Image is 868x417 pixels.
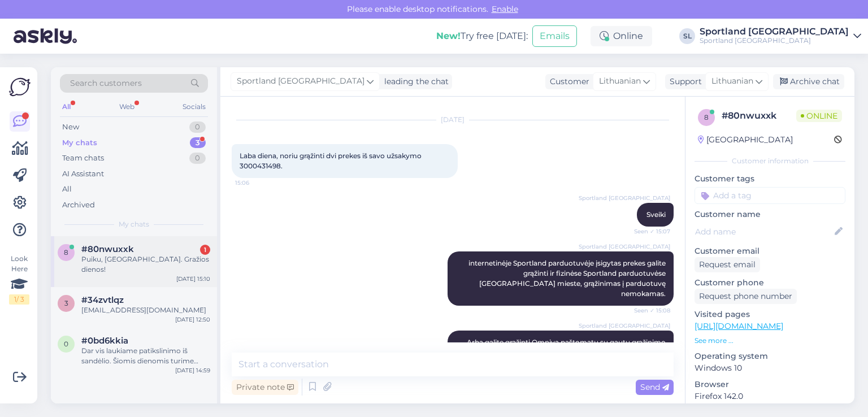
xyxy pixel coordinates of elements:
[695,362,845,374] p: Windows 10
[695,257,760,272] div: Request email
[579,322,670,330] span: Sportland [GEOGRAPHIC_DATA]
[240,151,423,170] span: Laba diena, noriu grąžinti dvi prekes iš savo užsakymo 3000431498.
[700,27,861,45] a: Sportland [GEOGRAPHIC_DATA]Sportland [GEOGRAPHIC_DATA]
[175,315,210,324] div: [DATE] 12:50
[176,275,210,283] div: [DATE] 15:10
[700,27,849,36] div: Sportland [GEOGRAPHIC_DATA]
[704,113,709,121] span: 8
[81,305,210,315] div: [EMAIL_ADDRESS][DOMAIN_NAME]
[695,321,783,331] a: [URL][DOMAIN_NAME]
[532,25,577,47] button: Emails
[62,153,104,164] div: Team chats
[695,156,845,166] div: Customer information
[591,26,652,46] div: Online
[695,187,845,204] input: Add a tag
[180,99,208,114] div: Socials
[545,76,589,88] div: Customer
[117,99,137,114] div: Web
[436,31,461,41] b: New!
[695,277,845,289] p: Customer phone
[695,350,845,362] p: Operating system
[81,295,124,305] span: #34zvtlqz
[200,245,210,255] div: 1
[695,225,832,238] input: Add name
[232,380,298,395] div: Private note
[175,366,210,375] div: [DATE] 14:59
[579,194,670,202] span: Sportland [GEOGRAPHIC_DATA]
[380,76,449,88] div: leading the chat
[64,340,68,348] span: 0
[9,294,29,305] div: 1 / 3
[488,4,522,14] span: Enable
[628,306,670,315] span: Seen ✓ 15:08
[9,254,29,305] div: Look Here
[70,77,142,89] span: Search customers
[62,199,95,211] div: Archived
[722,109,796,123] div: # 80nwuxxk
[796,110,842,122] span: Online
[232,115,674,125] div: [DATE]
[700,36,849,45] div: Sportland [GEOGRAPHIC_DATA]
[64,248,68,257] span: 8
[62,121,79,133] div: New
[468,259,667,298] span: internetinėje Sportland parduotuvėje įsigytas prekes galite grąžinti ir fizinėse Sportland parduo...
[773,74,844,89] div: Archive chat
[62,184,72,195] div: All
[695,336,845,346] p: See more ...
[64,299,68,307] span: 3
[628,227,670,236] span: Seen ✓ 15:07
[695,309,845,320] p: Visited pages
[695,245,845,257] p: Customer email
[695,289,797,304] div: Request phone number
[599,75,641,88] span: Lithuanian
[455,338,667,387] span: Arba galite grąžinti Omniva paštomatu su gautu grąžinimo koduku. Abi norimas grąžinti prekes paku...
[646,210,666,219] span: Sveiki
[190,137,206,149] div: 3
[695,208,845,220] p: Customer name
[189,153,206,164] div: 0
[62,168,104,180] div: AI Assistant
[81,254,210,275] div: Puiku, [GEOGRAPHIC_DATA]. Gražios dienos!
[665,76,702,88] div: Support
[81,336,128,346] span: #0bd6kkia
[9,76,31,98] img: Askly Logo
[436,29,528,43] div: Try free [DATE]:
[235,179,277,187] span: 15:06
[698,134,793,146] div: [GEOGRAPHIC_DATA]
[695,390,845,402] p: Firefox 142.0
[60,99,73,114] div: All
[119,219,149,229] span: My chats
[695,173,845,185] p: Customer tags
[640,382,669,392] span: Send
[81,346,210,366] div: Dar vis laukiame patikslinimo iš sandėlio. Šiomis dienomis turime didelį užsakymų srautą, atsipra...
[579,242,670,251] span: Sportland [GEOGRAPHIC_DATA]
[189,121,206,133] div: 0
[679,28,695,44] div: SL
[695,379,845,390] p: Browser
[237,75,364,88] span: Sportland [GEOGRAPHIC_DATA]
[62,137,97,149] div: My chats
[711,75,753,88] span: Lithuanian
[81,244,134,254] span: #80nwuxxk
